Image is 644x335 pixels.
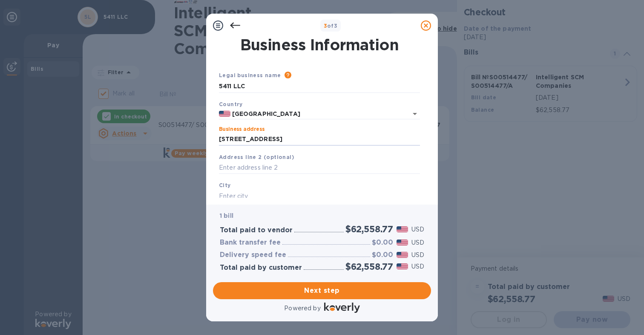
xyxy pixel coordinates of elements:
[324,23,327,29] span: 3
[397,240,408,245] img: USD
[220,239,281,247] h3: Bank transfer fee
[397,252,408,258] img: USD
[219,80,420,93] input: Enter legal business name
[219,190,420,202] input: Enter city
[345,261,393,272] h2: $62,558.77
[219,111,230,117] img: US
[213,282,431,299] button: Next step
[345,224,393,234] h2: $62,558.77
[397,263,408,269] img: USD
[324,303,360,313] img: Logo
[220,212,233,219] b: 1 bill
[220,286,424,296] span: Next step
[219,154,294,160] b: Address line 2 (optional)
[324,23,338,29] b: of 3
[217,36,422,54] h1: Business Information
[284,304,320,313] p: Powered by
[411,225,424,234] p: USD
[220,264,302,272] h3: Total paid by customer
[372,251,393,259] h3: $0.00
[219,182,231,188] b: City
[411,238,424,247] p: USD
[220,251,286,259] h3: Delivery speed fee
[372,239,393,247] h3: $0.00
[219,101,243,107] b: Country
[219,127,264,132] label: Business address
[230,109,396,119] input: Select country
[397,226,408,232] img: USD
[220,226,293,234] h3: Total paid to vendor
[409,108,421,120] button: Open
[411,251,424,260] p: USD
[219,72,281,78] b: Legal business name
[411,262,424,271] p: USD
[219,133,420,146] input: Enter address
[219,162,420,174] input: Enter address line 2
